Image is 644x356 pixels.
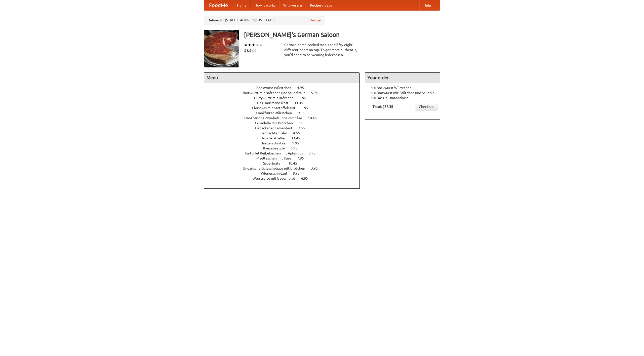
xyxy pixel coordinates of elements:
a: Kaesepaetzle 6.95 [263,146,307,150]
li: ★ [255,42,259,48]
span: 7.55 [298,126,310,130]
li: ★ [244,42,248,48]
h3: [PERSON_NAME]'s German Saloon [244,30,440,40]
li: $ [252,48,254,53]
span: 7.95 [297,156,309,160]
a: Home [233,0,251,10]
span: Sauerbraten [263,161,288,165]
span: Französische Zwiebelsuppe mit Käse [244,116,307,120]
span: Haus Salatteller [260,136,291,140]
li: $ [247,48,249,53]
a: Maultaschen mit Käse 7.95 [256,156,313,160]
a: Ungarische Gulaschsuppe mit Brötchen 3.95 [243,166,327,170]
a: Fleishkas mit Kartoffelsalat 6.95 [252,106,317,110]
span: 6.95 [301,176,313,180]
a: Frikadelle mit Brötchen 6.95 [255,121,315,125]
span: 6.95 [291,146,302,150]
a: Bockwurst Würstchen 4.95 [256,86,313,90]
span: 4.55 [293,131,305,135]
span: 6.95 [299,121,310,125]
span: 11.45 [291,136,305,140]
div: German home-cooked meals and fifty-eight different beers on tap. To get more authentic, you'd nee... [284,42,360,57]
b: Total: $22.35 [373,105,393,109]
li: 1 × Bratwurst mit Brötchen und Sauerkraut [368,90,437,95]
li: $ [244,48,247,53]
a: Frankfurter Würstchen 9.95 [256,111,314,115]
a: Gemischter Salat 4.55 [260,131,309,135]
a: Checkout [416,103,437,110]
a: Haus Salatteller 11.45 [260,136,309,140]
span: Currywurst mit Brötchen [254,96,299,100]
span: Gemischter Salat [260,131,292,135]
li: $ [249,48,252,53]
a: Jaegerschnitzel 9.95 [261,141,308,145]
a: Wienerschnitzel 8.95 [261,171,309,175]
span: Wienerschnitzel [261,171,292,175]
a: FoodMe [204,0,233,10]
span: Frankfurter Würstchen [256,111,297,115]
h4: Menu [204,73,359,83]
span: 10.45 [288,161,302,165]
a: Das Hausmannskost 11.45 [257,101,312,105]
span: 11.45 [294,101,308,105]
li: ★ [259,42,263,48]
span: Fleishkas mit Kartoffelsalat [252,106,301,110]
a: Sauerbraten 10.45 [263,161,306,165]
span: Gebackener Camenbert [255,126,298,130]
span: Bratwurst mit Brötchen und Sauerkraut [243,91,310,95]
span: Kaesepaetzle [263,146,290,150]
a: Wurstsalad mit Bauernbrot 6.95 [253,176,317,180]
span: 9.95 [298,111,310,115]
li: 1 × Bockwurst Würstchen [368,85,437,90]
span: 5.95 [309,151,320,155]
a: Französische Zwiebelsuppe mit Käse 10.45 [244,116,326,120]
a: Help [419,0,435,10]
span: Frikadelle mit Brötchen [255,121,298,125]
span: 6.95 [301,106,313,110]
span: Das Hausmannskost [257,101,294,105]
span: Kartoffel Reibekuchen mit Apfelmus [245,151,308,155]
span: 8.95 [293,171,305,175]
a: Kartoffel Reibekuchen mit Apfelmus 5.95 [245,151,325,155]
div: Deliver to: [STREET_ADDRESS][US_STATE] [204,16,325,25]
a: Recipe videos [306,0,336,10]
span: Bockwurst Würstchen [256,86,296,90]
span: 5.95 [299,96,311,100]
span: Maultaschen mit Käse [256,156,296,160]
li: 1 × Das Hausmannskost [368,95,437,100]
a: Change [309,18,321,23]
span: 5.95 [311,91,323,95]
a: Who we are [279,0,306,10]
h4: Your order [365,73,440,83]
span: Jaegerschnitzel [261,141,292,145]
a: Currywurst mit Brötchen 5.95 [254,96,315,100]
span: 10.45 [308,116,322,120]
span: Ungarische Gulaschsuppe mit Brötchen [243,166,310,170]
span: 9.95 [292,141,304,145]
span: 3.95 [311,166,323,170]
img: angular.jpg [204,30,239,67]
li: ★ [248,42,252,48]
a: Gebackener Camenbert 7.55 [255,126,314,130]
a: Bratwurst mit Brötchen und Sauerkraut 5.95 [243,91,327,95]
li: ★ [252,42,255,48]
span: 4.95 [297,86,309,90]
li: $ [254,48,257,53]
span: Wurstsalad mit Bauernbrot [253,176,300,180]
a: How it works [251,0,279,10]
